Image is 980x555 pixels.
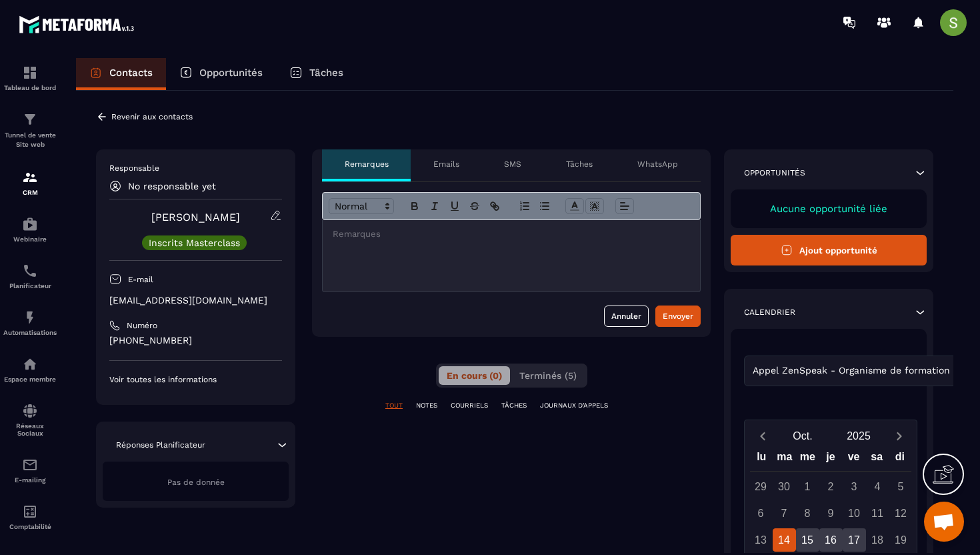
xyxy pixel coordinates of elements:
a: social-networksocial-networkRéseaux Sociaux [3,393,57,447]
button: Previous month [750,427,775,445]
div: 7 [773,502,796,525]
span: En cours (0) [447,370,502,381]
p: Réseaux Sociaux [3,422,57,437]
input: Search for option [953,364,963,378]
button: En cours (0) [439,366,510,385]
a: automationsautomationsEspace membre [3,346,57,393]
p: Comptabilité [3,523,57,530]
div: 3 [843,475,866,498]
a: emailemailE-mailing [3,447,57,494]
div: 29 [749,475,773,498]
a: formationformationCRM [3,159,57,206]
button: Ajout opportunité [731,235,927,265]
p: TOUT [385,401,403,410]
p: Voir toutes les informations [109,374,282,385]
a: formationformationTunnel de vente Site web [3,101,57,159]
p: WhatsApp [637,159,678,169]
p: Emails [433,159,459,169]
div: ma [773,448,797,471]
button: Envoyer [655,306,701,327]
div: di [888,448,911,471]
button: Terminés (5) [511,366,585,385]
p: SMS [504,159,521,169]
img: automations [22,216,38,232]
div: 2 [819,475,843,498]
p: Remarques [345,159,389,169]
span: Terminés (5) [519,370,577,381]
p: [EMAIL_ADDRESS][DOMAIN_NAME] [109,294,282,307]
p: CRM [3,189,57,196]
div: Envoyer [663,310,693,323]
img: formation [22,65,38,81]
img: formation [22,111,38,127]
p: Responsable [109,163,282,173]
div: 10 [843,502,866,525]
button: Next month [887,427,911,445]
p: Tableau de bord [3,84,57,91]
a: schedulerschedulerPlanificateur [3,253,57,300]
p: Planificateur [3,282,57,290]
img: formation [22,169,38,185]
img: automations [22,356,38,372]
a: automationsautomationsAutomatisations [3,300,57,346]
div: 13 [749,528,773,552]
a: automationsautomationsWebinaire [3,206,57,253]
p: Revenir aux contacts [111,112,193,121]
p: Inscrits Masterclass [149,238,240,247]
div: 6 [749,502,773,525]
img: scheduler [22,263,38,279]
div: 1 [796,475,819,498]
div: 8 [796,502,819,525]
button: Annuler [604,306,649,327]
div: 18 [866,528,889,552]
div: ve [842,448,865,471]
div: 4 [866,475,889,498]
img: automations [22,310,38,326]
a: Contacts [76,58,166,90]
p: Tunnel de vente Site web [3,131,57,149]
p: Numéro [127,320,157,331]
p: Réponses Planificateur [116,440,205,450]
p: Automatisations [3,329,57,336]
div: 19 [889,528,913,552]
p: JOURNAUX D'APPELS [540,401,608,410]
img: email [22,457,38,473]
a: Tâches [276,58,357,90]
img: accountant [22,504,38,520]
a: formationformationTableau de bord [3,55,57,101]
p: Calendrier [744,307,795,318]
div: 5 [889,475,913,498]
button: Open years overlay [831,424,887,448]
p: COURRIELS [451,401,488,410]
p: Tâches [309,67,343,79]
p: Opportunités [744,167,805,178]
img: logo [19,12,139,37]
div: 30 [773,475,796,498]
p: Aucune opportunité liée [744,203,913,215]
div: je [819,448,843,471]
p: Webinaire [3,235,57,243]
span: Appel ZenSpeak - Organisme de formation [749,364,953,378]
a: [PERSON_NAME] [151,211,240,223]
div: sa [865,448,889,471]
div: 17 [843,528,866,552]
div: 12 [889,502,913,525]
div: 11 [866,502,889,525]
a: accountantaccountantComptabilité [3,494,57,540]
div: 16 [819,528,843,552]
p: E-mail [128,274,153,285]
p: Opportunités [199,67,263,79]
div: Ouvrir le chat [924,502,964,542]
span: Pas de donnée [167,478,225,487]
div: 15 [796,528,819,552]
div: me [796,448,819,471]
p: TÂCHES [501,401,527,410]
div: lu [750,448,773,471]
img: social-network [22,403,38,419]
p: NOTES [416,401,437,410]
a: Opportunités [166,58,276,90]
p: Tâches [566,159,593,169]
p: Contacts [109,67,153,79]
p: [PHONE_NUMBER] [109,334,282,347]
div: 9 [819,502,843,525]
